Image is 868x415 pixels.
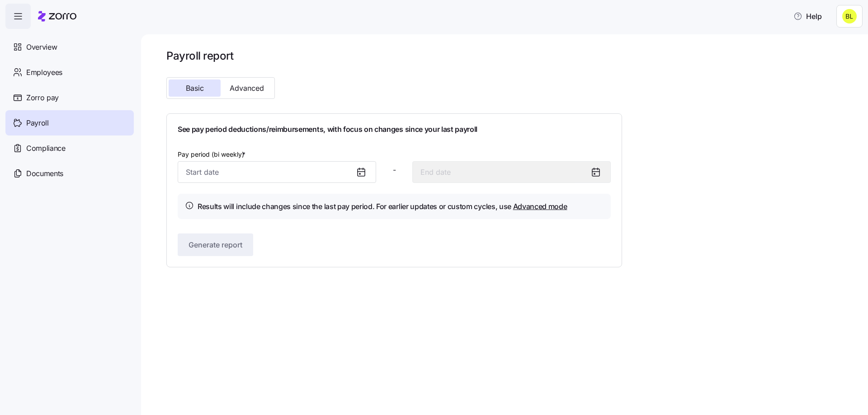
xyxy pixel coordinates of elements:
[26,92,59,103] span: Zorro pay
[178,233,253,256] button: Generate report
[26,143,66,154] span: Compliance
[198,201,567,212] h4: Results will include changes since the last pay period. For earlier updates or custom cycles, use
[178,149,247,159] label: Pay period (bi weekly)
[5,85,134,110] a: Zorro pay
[178,125,611,134] h1: See pay period deductions/reimbursements, with focus on changes since your last payroll
[230,84,264,92] span: Advanced
[793,11,822,22] span: Help
[186,84,204,92] span: Basic
[189,239,242,250] span: Generate report
[842,9,857,23] img: 301f6adaca03784000fa73adabf33a6b
[412,161,611,183] input: End date
[786,7,829,25] button: Help
[5,135,134,161] a: Compliance
[26,168,63,179] span: Documents
[5,161,134,186] a: Documents
[5,60,134,85] a: Employees
[513,202,567,211] a: Advanced mode
[393,164,396,176] span: -
[178,161,376,183] input: Start date
[26,117,49,129] span: Payroll
[166,49,622,63] h1: Payroll report
[26,67,62,78] span: Employees
[5,110,134,135] a: Payroll
[5,34,134,60] a: Overview
[26,42,57,53] span: Overview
